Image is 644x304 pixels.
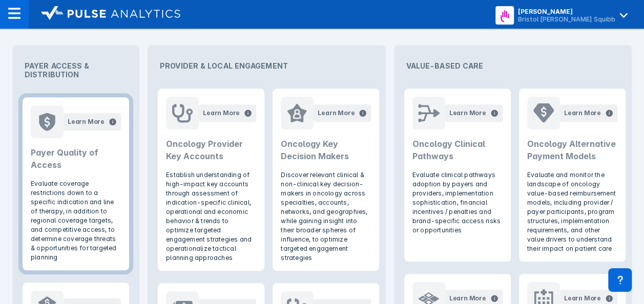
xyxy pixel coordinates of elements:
[560,104,617,122] button: Learn More
[199,104,256,122] button: Learn More
[497,8,512,23] img: menu button
[564,294,601,303] div: Learn More
[41,6,180,20] img: logo
[527,170,617,253] p: Evaluate and monitor the landscape of oncology value-based reimbursement models, including provid...
[166,170,256,263] p: Establish understanding of high-impact key accounts through assessment of indication-specific cli...
[527,138,617,162] h2: Oncology Alternative Payment Models
[449,294,486,303] div: Learn More
[281,138,371,162] h2: Oncology Key Decision Makers
[64,113,121,131] button: Learn More
[318,108,355,118] div: Learn More
[203,108,240,118] div: Learn More
[445,104,503,122] button: Learn More
[8,7,20,19] img: menu--horizontal.svg
[518,8,615,15] div: [PERSON_NAME]
[16,49,135,91] div: Payer Access & Distribution
[31,179,121,262] p: Evaluate coverage restrictions down to a specific indication and line of therapy, in addition to ...
[412,138,503,162] h2: Oncology Clinical Pathways
[398,49,628,82] div: Value-Based Care
[564,108,601,118] div: Learn More
[68,117,105,126] div: Learn More
[412,170,503,235] p: Evaluate clinical pathways adoption by payers and providers, implementation sophistication, finan...
[449,108,486,118] div: Learn More
[166,138,256,162] h2: Oncology Provider Key Accounts
[281,170,371,263] p: Discover relevant clinical & non-clinical key decision-makers in oncology across specialties, acc...
[29,6,180,23] a: logo
[31,146,121,171] h2: Payer Quality of Access
[518,15,615,23] div: Bristol [PERSON_NAME] Squibb
[314,104,371,122] button: Learn More
[152,49,381,82] div: Provider & Local Engagement
[608,268,632,292] div: Contact Support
